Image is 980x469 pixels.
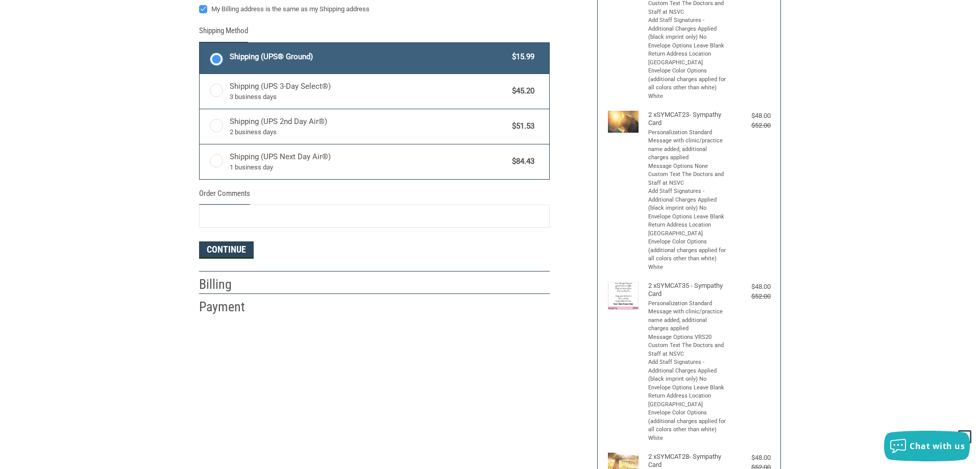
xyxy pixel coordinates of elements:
[230,51,507,63] span: Shipping (UPS® Ground)
[730,453,771,463] div: $48.00
[648,170,727,187] li: Custom Text The Doctors and Staff at NSVC
[648,111,727,128] h4: 2 x SYMCAT23- Sympathy Card
[648,67,727,101] li: Envelope Color Options (additional charges applied for all colors other than white) White
[648,50,727,67] li: Return Address Location [GEOGRAPHIC_DATA]
[730,111,771,121] div: $48.00
[648,341,727,358] li: Custom Text The Doctors and Staff at NSVC
[648,282,727,299] h4: 2 x SYMCAT35 - Sympathy Card
[648,162,727,171] li: Message Options None
[648,187,727,213] li: Add Staff Signatures - Additional Charges Applied (black imprint only) No
[230,81,507,102] span: Shipping (UPS 3-Day Select®)
[507,120,534,132] span: $51.53
[199,25,248,42] legend: Shipping Method
[730,291,771,302] div: $52.00
[230,92,507,102] span: 3 business days
[648,300,727,333] li: Personalization Standard Message with clinic/practice name added, additional charges applied
[230,116,507,137] span: Shipping (UPS 2nd Day Air®)
[648,333,727,342] li: Message Options VRS20
[199,276,259,293] h2: Billing
[648,221,727,238] li: Return Address Location [GEOGRAPHIC_DATA]
[199,241,254,259] button: Continue
[648,392,727,409] li: Return Address Location [GEOGRAPHIC_DATA]
[199,299,259,315] h2: Payment
[910,440,965,452] span: Chat with us
[507,156,534,167] span: $84.43
[648,129,727,162] li: Personalization Standard Message with clinic/practice name added, additional charges applied
[230,127,507,137] span: 2 business days
[648,238,727,271] li: Envelope Color Options (additional charges applied for all colors other than white) White
[648,42,727,51] li: Envelope Options Leave Blank
[507,85,534,97] span: $45.20
[730,282,771,292] div: $48.00
[648,358,727,384] li: Add Staff Signatures - Additional Charges Applied (black imprint only) No
[199,5,550,13] label: My Billing address is the same as my Shipping address
[507,51,534,63] span: $15.99
[884,431,970,461] button: Chat with us
[648,384,727,392] li: Envelope Options Leave Blank
[199,188,250,205] legend: Order Comments
[648,409,727,442] li: Envelope Color Options (additional charges applied for all colors other than white) White
[648,16,727,42] li: Add Staff Signatures - Additional Charges Applied (black imprint only) No
[648,213,727,221] li: Envelope Options Leave Blank
[730,120,771,131] div: $52.00
[230,151,507,172] span: Shipping (UPS Next Day Air®)
[230,162,507,172] span: 1 business day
